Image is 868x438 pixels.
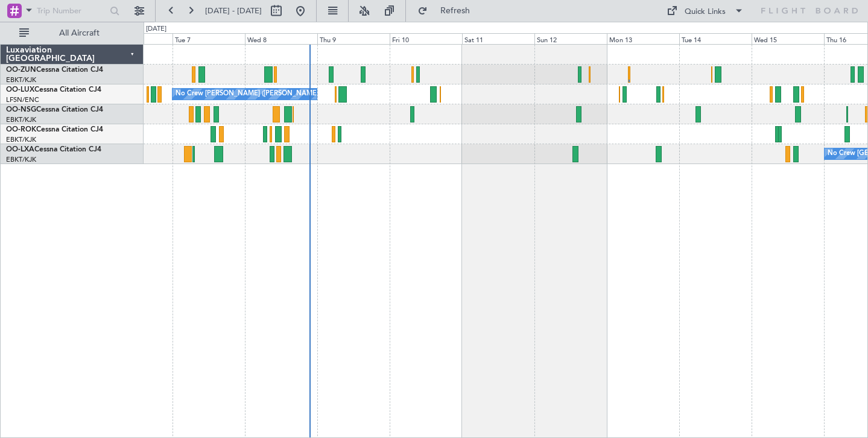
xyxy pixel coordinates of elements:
[6,86,34,94] span: OO-LUX
[6,146,101,153] a: OO-LXACessna Citation CJ4
[6,86,101,94] a: OO-LUXCessna Citation CJ4
[607,33,679,44] div: Mon 13
[205,5,262,16] span: [DATE] - [DATE]
[6,126,103,133] a: OO-ROKCessna Citation CJ4
[6,66,36,74] span: OO-ZUN
[6,146,34,153] span: OO-LXA
[6,106,36,113] span: OO-NSG
[412,1,484,21] button: Refresh
[752,33,824,44] div: Wed 15
[6,75,36,84] a: EBKT/KJK
[245,33,317,44] div: Wed 8
[534,33,607,44] div: Sun 12
[6,95,39,104] a: LFSN/ENC
[173,33,245,44] div: Tue 7
[146,24,166,34] div: [DATE]
[430,7,481,15] span: Refresh
[176,85,320,103] div: No Crew [PERSON_NAME] ([PERSON_NAME])
[679,33,752,44] div: Tue 14
[317,33,390,44] div: Thu 9
[6,115,36,124] a: EBKT/KJK
[13,24,131,43] button: All Aircraft
[6,126,36,133] span: OO-ROK
[6,66,103,74] a: OO-ZUNCessna Citation CJ4
[37,2,106,20] input: Trip Number
[462,33,534,44] div: Sat 11
[685,6,726,18] div: Quick Links
[31,29,127,37] span: All Aircraft
[6,155,36,164] a: EBKT/KJK
[6,135,36,144] a: EBKT/KJK
[390,33,462,44] div: Fri 10
[6,106,103,113] a: OO-NSGCessna Citation CJ4
[661,1,750,21] button: Quick Links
